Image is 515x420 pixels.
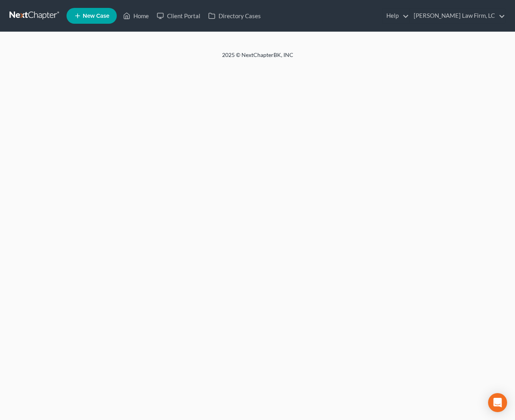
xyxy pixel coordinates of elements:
[153,9,204,23] a: Client Portal
[32,51,483,65] div: 2025 © NextChapterBK, INC
[410,9,505,23] a: [PERSON_NAME] Law Firm, LC
[119,9,153,23] a: Home
[67,8,117,24] new-legal-case-button: New Case
[382,9,409,23] a: Help
[204,9,265,23] a: Directory Cases
[488,393,507,412] div: Open Intercom Messenger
